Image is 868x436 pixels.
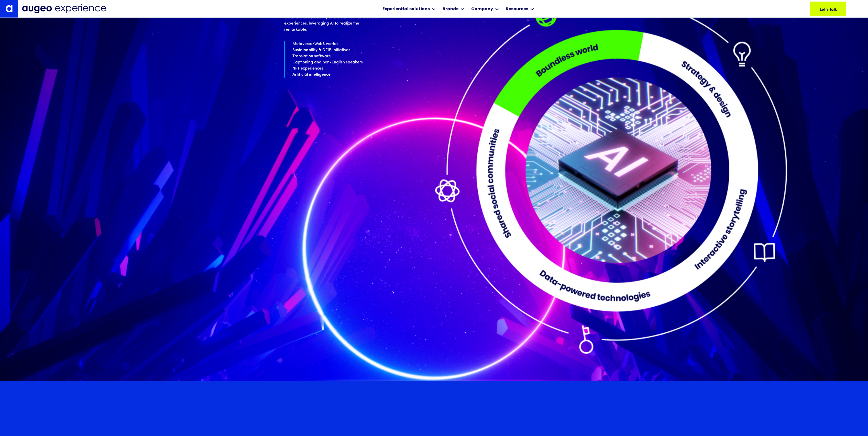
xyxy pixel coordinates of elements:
[810,2,846,16] a: Let's talk
[6,5,13,12] img: Augeo's "a" monogram decorative logo in white.
[506,6,529,12] div: Resources
[22,4,106,14] img: Augeo Experience business unit full logo in midnight blue.
[284,41,584,78] p: Metaverse/Web3 worlds Sustainability & DEIB initiatives Translation software Captioning and non-E...
[383,6,430,12] div: Experiential solutions
[443,6,459,12] div: Brands
[471,6,493,12] div: Company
